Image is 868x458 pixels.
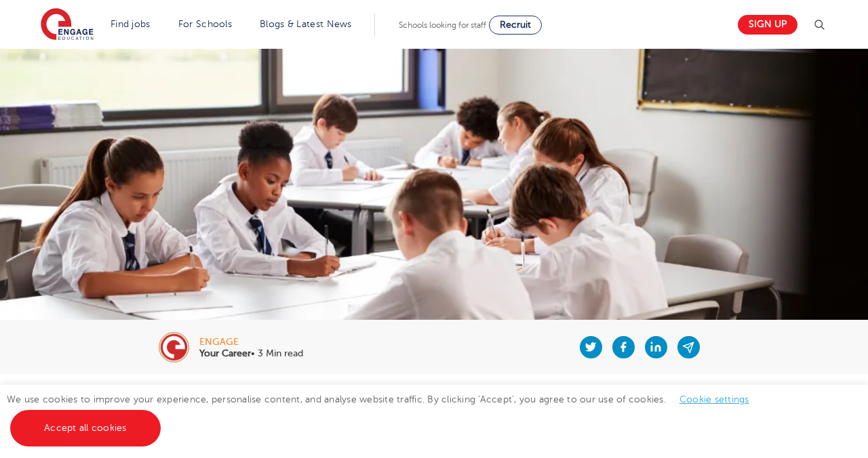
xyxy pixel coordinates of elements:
p: • 3 Min read [199,349,303,358]
a: Recruit [489,16,542,35]
span: Schools looking for staff [399,20,486,30]
a: For Schools [178,19,232,29]
div: engage [199,337,303,347]
img: Engage Education [41,8,94,42]
a: Find jobs [111,19,151,29]
a: Cookie settings [679,394,749,404]
span: We use cookies to improve your experience, personalise content, and analyse website traffic. By c... [7,394,763,433]
a: Sign up [738,15,797,35]
a: Accept all cookies [10,410,161,446]
b: Your Career [199,348,251,358]
span: Recruit [500,20,531,30]
a: Blogs & Latest News [260,19,352,29]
